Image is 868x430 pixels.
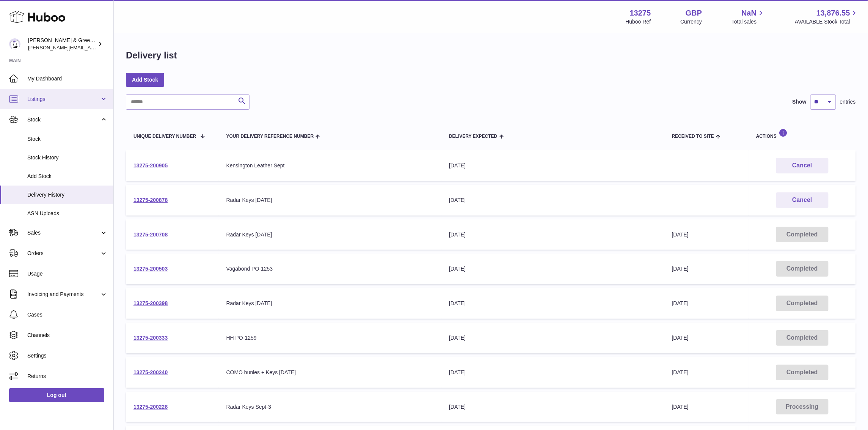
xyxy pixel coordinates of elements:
div: Radar Keys Sept-3 [226,403,434,411]
span: [DATE] [672,300,689,306]
div: [PERSON_NAME] & Green Ltd [28,37,96,51]
div: Radar Keys [DATE] [226,300,434,307]
span: Sales [27,229,100,236]
span: Delivery Expected [449,134,497,139]
span: Add Stock [27,173,108,180]
a: NaN Total sales [731,8,765,25]
div: Kensington Leather Sept [226,162,434,169]
a: 13,876.55 AVAILABLE Stock Total [795,8,859,25]
span: Total sales [731,18,765,25]
a: 13275-200905 [133,162,168,169]
span: Channels [27,332,108,339]
a: 13275-200398 [133,300,168,306]
div: HH PO-1259 [226,334,434,342]
a: 13275-200503 [133,266,168,272]
span: Stock History [27,154,108,161]
span: [DATE] [672,335,689,341]
span: [DATE] [672,232,689,238]
span: Cases [27,311,108,318]
span: [DATE] [672,369,689,375]
strong: 13275 [630,8,651,18]
div: COMO bunles + Keys [DATE] [226,369,434,376]
span: Unique Delivery Number [133,134,196,139]
span: Returns [27,373,108,380]
span: [PERSON_NAME][EMAIL_ADDRESS][DOMAIN_NAME] [28,44,152,50]
div: Huboo Ref [626,18,651,25]
span: My Dashboard [27,75,108,82]
button: Cancel [776,158,829,173]
div: [DATE] [449,231,657,238]
span: Usage [27,270,108,277]
span: AVAILABLE Stock Total [795,18,859,25]
a: 13275-200878 [133,197,168,203]
span: Settings [27,352,108,359]
span: Delivery History [27,191,108,198]
img: ellen@bluebadgecompany.co.uk [9,38,20,50]
span: NaN [741,8,757,18]
button: Cancel [776,192,829,208]
div: [DATE] [449,300,657,307]
span: Invoicing and Payments [27,291,100,298]
div: [DATE] [449,197,657,204]
div: [DATE] [449,334,657,342]
strong: GBP [686,8,702,18]
div: Vagabond PO-1253 [226,265,434,272]
span: entries [840,98,856,106]
a: 13275-200333 [133,335,168,341]
div: [DATE] [449,162,657,169]
div: Radar Keys [DATE] [226,231,434,238]
span: [DATE] [672,404,689,410]
a: Log out [9,388,104,402]
span: ASN Uploads [27,210,108,217]
a: 13275-200240 [133,369,168,375]
span: Stock [27,135,108,143]
div: [DATE] [449,403,657,411]
span: Listings [27,96,100,103]
span: Received to Site [672,134,714,139]
span: 13,876.55 [816,8,850,18]
h1: Delivery list [126,49,177,61]
span: [DATE] [672,266,689,272]
div: [DATE] [449,369,657,376]
label: Show [793,98,807,106]
span: Stock [27,116,100,123]
div: Radar Keys [DATE] [226,197,434,204]
span: Your Delivery Reference Number [226,134,314,139]
span: Orders [27,250,100,257]
div: Actions [756,129,848,139]
div: [DATE] [449,265,657,272]
a: 13275-200228 [133,404,168,410]
a: Add Stock [126,73,164,87]
a: 13275-200708 [133,232,168,238]
div: Currency [681,18,702,25]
